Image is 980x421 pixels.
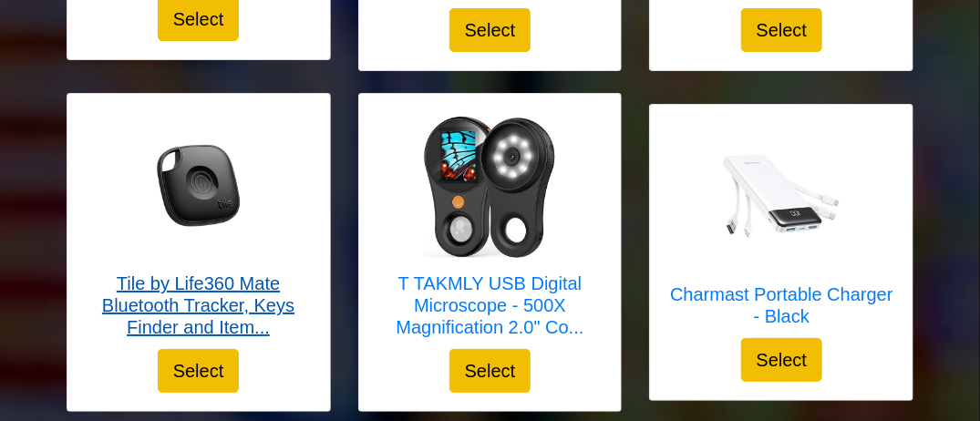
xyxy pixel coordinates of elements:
h5: Tile by Life360 Mate Bluetooth Tracker, Keys Finder and Item... [86,272,312,338]
img: Charmast Portable Charger - Black [708,123,854,269]
a: Charmast Portable Charger - Black Charmast Portable Charger - Black [668,123,894,338]
a: T TAKMLY USB Digital Microscope - 500X Magnification 2.0" Color Screen T TAKMLY USB Digital Micro... [377,112,603,349]
button: Select [449,349,531,393]
button: Select [158,349,240,393]
button: Select [741,338,823,382]
a: Tile by Life360 Mate Bluetooth Tracker, Keys Finder and Item Locator for Keys, Bags and More. Pho... [86,112,312,349]
img: T TAKMLY USB Digital Microscope - 500X Magnification 2.0" Color Screen [417,112,562,258]
button: Select [449,8,531,52]
h5: Charmast Portable Charger - Black [668,283,894,327]
button: Select [741,8,823,52]
h5: T TAKMLY USB Digital Microscope - 500X Magnification 2.0" Co... [377,272,603,338]
img: Tile by Life360 Mate Bluetooth Tracker, Keys Finder and Item Locator for Keys, Bags and More. Pho... [126,112,272,258]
